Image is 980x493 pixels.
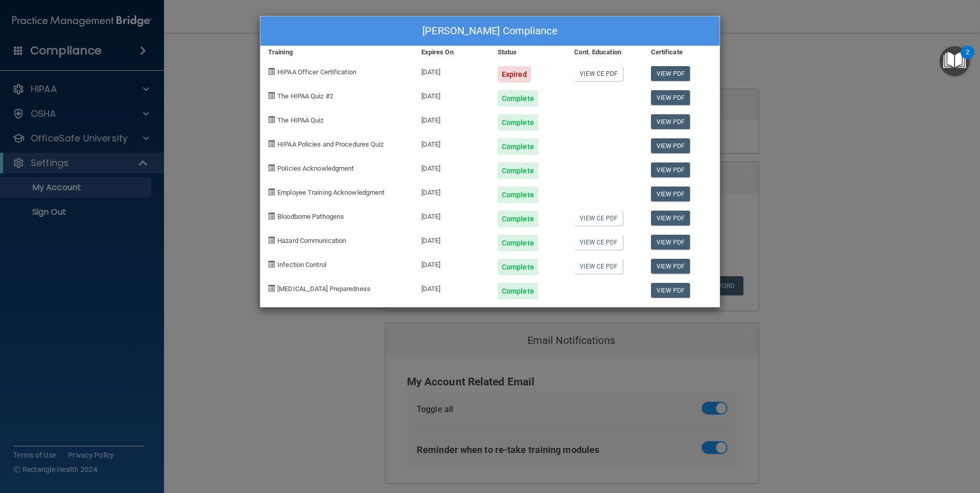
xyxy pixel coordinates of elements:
[966,52,969,66] div: 2
[277,116,323,124] span: The HIPAA Quiz
[414,155,490,179] div: [DATE]
[260,46,414,58] div: Training
[277,237,346,244] span: Hazard Communication
[277,165,354,172] span: Policies Acknowledgment
[260,16,720,46] div: [PERSON_NAME] Compliance
[498,66,531,83] div: Expired
[498,259,538,275] div: Complete
[651,283,690,298] a: View PDF
[414,46,490,58] div: Expires On
[498,283,538,299] div: Complete
[414,275,490,299] div: [DATE]
[414,203,490,227] div: [DATE]
[651,235,690,250] a: View PDF
[651,114,690,129] a: View PDF
[277,68,356,76] span: HIPAA Officer Certification
[414,227,490,251] div: [DATE]
[414,131,490,155] div: [DATE]
[490,46,566,58] div: Status
[651,90,690,105] a: View PDF
[498,162,538,179] div: Complete
[651,138,690,153] a: View PDF
[414,83,490,107] div: [DATE]
[277,261,326,269] span: Infection Control
[651,187,690,201] a: View PDF
[277,92,333,100] span: The HIPAA Quiz #2
[414,107,490,131] div: [DATE]
[940,46,970,76] button: Open Resource Center, 2 new notifications
[498,235,538,251] div: Complete
[651,162,690,177] a: View PDF
[574,211,623,225] a: View CE PDF
[574,66,623,81] a: View CE PDF
[498,187,538,203] div: Complete
[566,46,643,58] div: Cont. Education
[277,140,383,148] span: HIPAA Policies and Procedures Quiz
[414,58,490,83] div: [DATE]
[498,114,538,131] div: Complete
[498,138,538,155] div: Complete
[277,189,384,196] span: Employee Training Acknowledgment
[651,211,690,225] a: View PDF
[277,285,371,293] span: [MEDICAL_DATA] Preparedness
[651,66,690,81] a: View PDF
[414,179,490,203] div: [DATE]
[498,90,538,107] div: Complete
[651,259,690,274] a: View PDF
[643,46,720,58] div: Certificate
[277,213,344,220] span: Bloodborne Pathogens
[498,211,538,227] div: Complete
[574,259,623,274] a: View CE PDF
[414,251,490,275] div: [DATE]
[574,235,623,250] a: View CE PDF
